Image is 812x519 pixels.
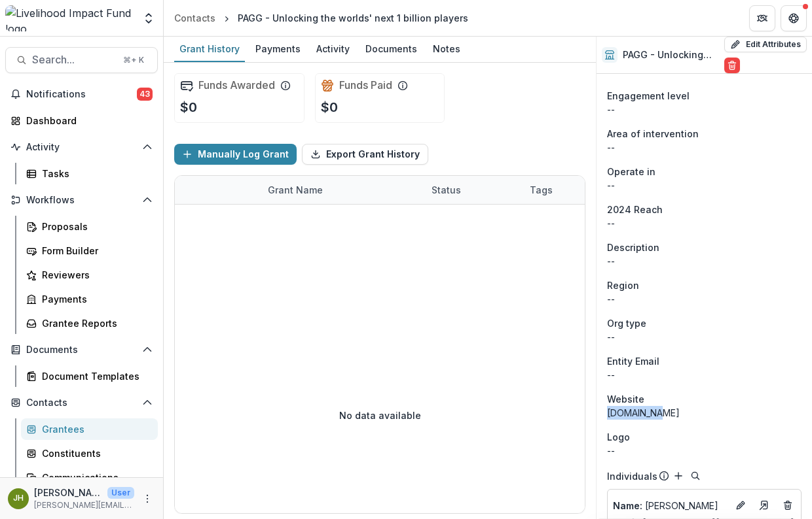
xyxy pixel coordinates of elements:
[623,50,719,61] h2: PAGG - Unlocking the worlds' next 1 billion players
[169,8,221,27] a: Contacts
[174,39,245,58] div: Grant History
[607,127,699,141] span: Area of intervention
[360,39,422,58] div: Documents
[26,344,137,356] span: Documents
[260,176,424,204] div: Grant Name
[42,422,147,436] div: Grantees
[607,89,690,103] span: Engagement level
[321,97,338,117] p: $0
[5,47,158,73] button: Search...
[5,110,158,131] a: Dashboard
[21,264,158,286] a: Reviewers
[339,79,392,92] h2: Funds Paid
[522,183,561,197] div: Tags
[607,354,659,368] span: Entity Email
[607,407,680,418] a: [DOMAIN_NAME]
[169,8,473,27] nav: breadcrumb
[424,183,469,197] div: Status
[613,500,642,511] span: Name :
[174,37,245,62] a: Grant History
[21,467,158,488] a: Communications
[522,176,620,204] div: Tags
[42,292,147,306] div: Payments
[21,443,158,464] a: Constituents
[607,469,657,483] p: Individuals
[781,5,807,31] button: Get Help
[607,241,659,254] span: Description
[5,137,158,158] button: Open Activity
[724,37,807,52] button: Edit Attributes
[180,97,197,117] p: $0
[26,114,147,127] div: Dashboard
[42,471,147,484] div: Communications
[34,486,102,499] p: [PERSON_NAME]
[311,39,355,58] div: Activity
[21,365,158,387] a: Document Templates
[250,37,306,62] a: Payments
[607,368,802,382] div: --
[32,54,115,66] span: Search...
[42,244,147,258] div: Form Builder
[607,178,802,192] p: --
[311,37,355,62] a: Activity
[607,392,644,406] span: Website
[42,446,147,460] div: Constituents
[724,58,740,73] button: Delete
[780,497,796,513] button: Deletes
[607,444,802,458] p: --
[607,254,802,268] p: --
[13,494,24,503] div: Jeremy Hockenstein
[671,468,686,484] button: Add
[174,144,297,165] button: Manually Log Grant
[607,292,802,306] p: --
[42,369,147,383] div: Document Templates
[733,497,748,513] button: Edit
[339,409,421,422] p: No data available
[139,5,158,31] button: Open entity switcher
[198,79,275,92] h2: Funds Awarded
[302,144,428,165] button: Export Grant History
[21,312,158,334] a: Grantee Reports
[26,142,137,153] span: Activity
[34,499,134,511] p: [PERSON_NAME][EMAIL_ADDRESS][DOMAIN_NAME]
[120,53,147,67] div: ⌘ + K
[21,216,158,237] a: Proposals
[428,37,466,62] a: Notes
[607,316,646,330] span: Org type
[250,39,306,58] div: Payments
[137,88,153,101] span: 43
[5,392,158,413] button: Open Contacts
[107,487,134,499] p: User
[139,491,155,507] button: More
[42,316,147,330] div: Grantee Reports
[21,163,158,184] a: Tasks
[5,190,158,210] button: Open Workflows
[607,165,655,178] span: Operate in
[21,418,158,440] a: Grantees
[749,5,775,31] button: Partners
[424,176,522,204] div: Status
[613,499,728,512] p: [PERSON_NAME]
[5,84,158,105] button: Notifications43
[260,183,331,197] div: Grant Name
[26,195,137,206] span: Workflows
[174,11,215,25] div: Contacts
[688,468,703,484] button: Search
[607,430,630,444] span: Logo
[42,220,147,233] div: Proposals
[607,216,802,230] p: --
[613,499,728,512] a: Name: [PERSON_NAME]
[21,240,158,261] a: Form Builder
[607,330,802,344] p: --
[607,103,802,116] p: --
[238,11,468,25] div: PAGG - Unlocking the worlds' next 1 billion players
[754,495,775,516] a: Go to contact
[42,268,147,282] div: Reviewers
[42,167,147,180] div: Tasks
[428,39,466,58] div: Notes
[26,397,137,409] span: Contacts
[26,89,137,100] span: Notifications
